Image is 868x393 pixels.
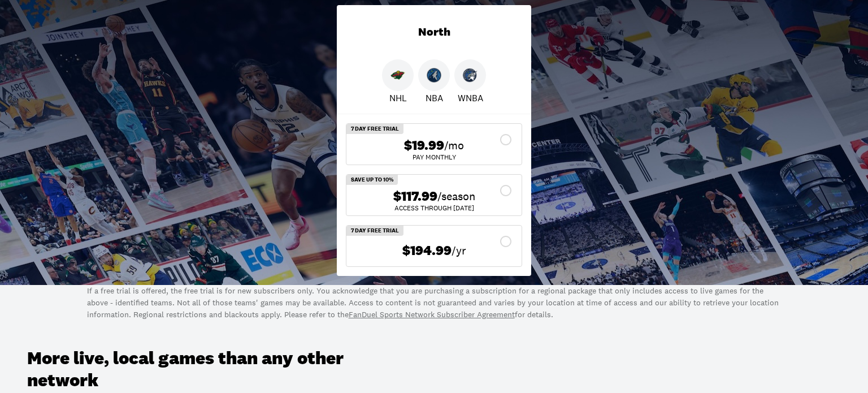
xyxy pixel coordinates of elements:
[458,91,483,105] p: WNBA
[390,68,405,83] img: Wild
[427,68,441,83] img: Timberwolves
[389,91,407,105] p: NHL
[355,205,513,211] div: ACCESS THROUGH [DATE]
[463,68,478,83] img: Lynx
[452,243,466,258] span: /yr
[393,188,437,205] span: $117.99
[426,91,443,105] p: NBA
[444,137,464,153] span: /mo
[346,175,398,185] div: Save Up To 10%
[402,243,452,259] span: $194.99
[437,188,475,204] span: /season
[346,124,403,134] div: 7 Day Free Trial
[349,309,515,319] a: FanDuel Sports Network Subscriber Agreement
[337,5,531,59] div: North
[87,285,782,321] p: If a free trial is offered, the free trial is for new subscribers only. You acknowledge that you ...
[346,226,403,236] div: 7 Day Free Trial
[355,154,513,161] div: Pay Monthly
[27,348,393,391] h3: More live, local games than any other network
[404,137,444,154] span: $19.99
